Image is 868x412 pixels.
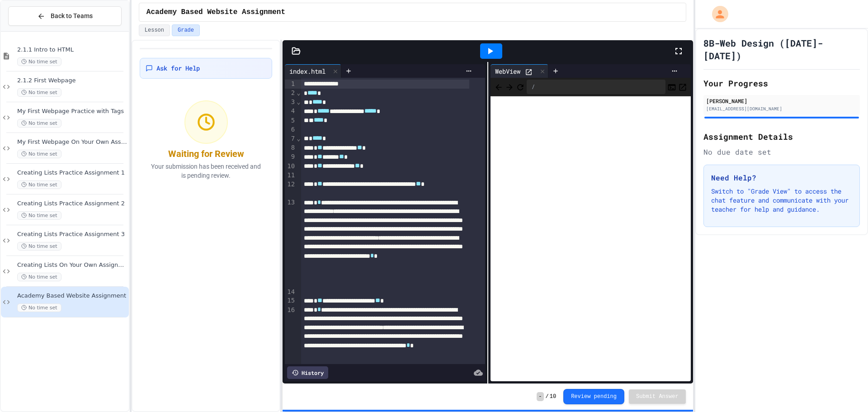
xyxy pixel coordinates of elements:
[706,97,857,105] div: [PERSON_NAME]
[550,393,556,400] span: 10
[8,6,122,26] button: Back to Teams
[285,306,296,377] div: 16
[711,187,852,214] p: Switch to "Grade View" to access the chat feature and communicate with your teacher for help and ...
[491,96,691,382] iframe: Web Preview
[17,150,61,158] span: No time set
[17,211,61,220] span: No time set
[546,393,549,400] span: /
[285,134,296,143] div: 7
[17,242,61,251] span: No time set
[636,393,679,400] span: Submit Answer
[491,64,548,78] div: WebView
[51,11,93,21] span: Back to Teams
[287,366,328,379] div: History
[285,89,296,98] div: 2
[17,77,127,85] span: 2.1.2 First Webpage
[285,64,341,78] div: index.html
[285,198,296,287] div: 13
[145,162,267,180] p: Your submission has been received and is pending review.
[285,288,296,297] div: 14
[703,77,860,90] h2: Your Progress
[285,180,296,199] div: 12
[285,152,296,161] div: 9
[146,7,285,18] span: Academy Based Website Assignment
[285,107,296,116] div: 4
[156,64,200,73] span: Ask for Help
[172,24,200,36] button: Grade
[168,147,244,160] div: Waiting for Review
[667,81,676,92] button: Console
[527,80,665,94] div: /
[703,37,860,62] h1: 8B-Web Design ([DATE]-[DATE])
[516,81,525,92] button: Refresh
[678,81,687,92] button: Open in new tab
[285,66,330,76] div: index.html
[17,108,127,115] span: My First Webpage Practice with Tags
[17,88,61,97] span: No time set
[139,24,170,36] button: Lesson
[285,116,296,125] div: 5
[17,303,61,312] span: No time set
[17,292,127,300] span: Academy Based Website Assignment
[17,138,127,146] span: My First Webpage On Your Own Asssignment
[17,231,127,238] span: Creating Lists Practice Assignment 3
[703,4,731,24] div: My Account
[17,261,127,269] span: Creating Lists On Your Own Assignment
[285,98,296,107] div: 3
[17,169,127,177] span: Creating Lists Practice Assignment 1
[17,119,61,128] span: No time set
[17,273,61,281] span: No time set
[629,389,686,404] button: Submit Answer
[285,143,296,152] div: 8
[494,81,503,92] span: Back
[563,389,624,404] button: Review pending
[296,89,301,96] span: Fold line
[285,296,296,305] div: 15
[285,162,296,171] div: 10
[296,98,301,105] span: Fold line
[703,130,860,143] h2: Assignment Details
[17,46,127,54] span: 2.1.1 Intro to HTML
[296,135,301,142] span: Fold line
[285,80,296,89] div: 1
[537,392,543,401] span: -
[711,172,852,183] h3: Need Help?
[17,200,127,208] span: Creating Lists Practice Assignment 2
[703,147,860,157] div: No due date set
[285,171,296,180] div: 11
[17,57,61,66] span: No time set
[285,125,296,134] div: 6
[505,81,514,92] span: Forward
[491,66,525,76] div: WebView
[17,180,61,189] span: No time set
[706,105,857,112] div: [EMAIL_ADDRESS][DOMAIN_NAME]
